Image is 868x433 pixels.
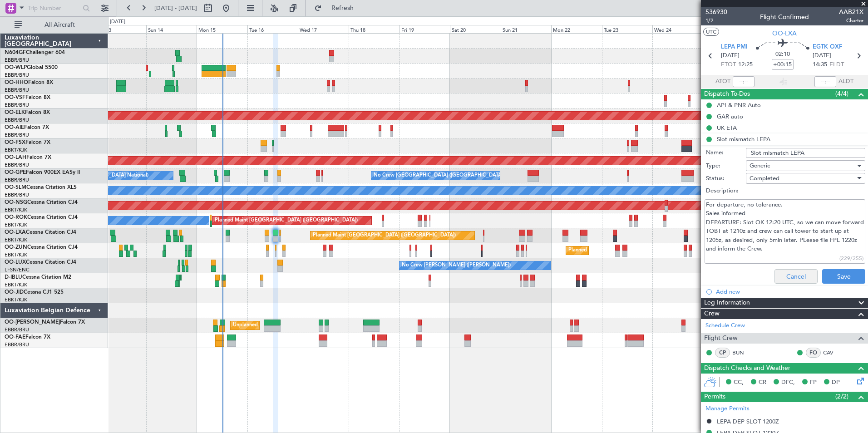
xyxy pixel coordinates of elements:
[706,174,746,183] label: Status:
[705,404,750,413] a: Manage Permits
[5,296,27,303] a: EBKT/KJK
[5,140,25,145] span: OO-FSX
[298,25,349,33] div: Wed 17
[813,51,831,60] span: [DATE]
[324,5,362,11] span: Refresh
[5,260,26,265] span: OO-LUX
[24,22,96,28] span: All Aircraft
[313,229,456,242] div: Planned Maint [GEOGRAPHIC_DATA] ([GEOGRAPHIC_DATA])
[450,25,501,33] div: Sat 20
[717,124,737,132] div: UK ETA
[829,60,844,69] span: ELDT
[704,392,725,402] span: Permits
[5,290,24,295] span: OO-JID
[5,50,65,55] a: N604GFChallenger 604
[772,29,797,38] span: OO-LXA
[5,125,49,130] a: OO-AIEFalcon 7X
[5,95,50,100] a: OO-VSFFalcon 8X
[5,320,60,325] span: OO-[PERSON_NAME]
[775,50,790,59] span: 02:10
[835,392,848,401] span: (2/2)
[399,25,450,33] div: Fri 19
[5,200,78,205] a: OO-NSGCessna Citation CJ4
[5,110,25,115] span: OO-ELK
[5,147,27,153] a: EBKT/KJK
[5,132,29,138] a: EBBR/BRU
[110,18,125,26] div: [DATE]
[5,207,27,213] a: EBKT/KJK
[839,7,863,17] span: AAB21X
[5,281,27,288] a: EBKT/KJK
[5,72,29,79] a: EBBR/BRU
[5,80,53,85] a: OO-HHOFalcon 8X
[5,177,29,183] a: EBBR/BRU
[5,170,80,175] a: OO-GPEFalcon 900EX EASy II
[5,320,85,325] a: OO-[PERSON_NAME]Falcon 7X
[5,102,29,108] a: EBBR/BRU
[810,378,817,387] span: FP
[5,266,30,273] a: LFSN/ENC
[704,309,720,319] span: Crew
[154,4,197,12] span: [DATE] - [DATE]
[5,275,71,280] a: D-IBLUCessna Citation M2
[5,170,26,175] span: OO-GPE
[706,162,746,171] label: Type:
[5,50,26,55] span: N604GF
[5,335,25,340] span: OO-FAE
[5,221,27,228] a: EBKT/KJK
[602,25,653,33] div: Tue 23
[715,348,730,358] div: CP
[760,12,809,22] div: Flight Confirmed
[704,333,738,344] span: Flight Crew
[5,335,50,340] a: OO-FAEFalcon 7X
[568,244,674,257] div: Planned Maint Kortrijk-[GEOGRAPHIC_DATA]
[95,25,146,33] div: Sat 13
[374,169,526,182] div: No Crew [GEOGRAPHIC_DATA] ([GEOGRAPHIC_DATA] National)
[717,101,761,109] div: API & PNR Auto
[5,162,29,168] a: EBBR/BRU
[5,230,26,235] span: OO-LXA
[197,25,247,33] div: Mon 15
[28,1,80,15] input: Trip Number
[5,185,26,190] span: OO-SLM
[839,254,863,262] div: (229/255)
[5,57,29,64] a: EBBR/BRU
[5,290,64,295] a: OO-JIDCessna CJ1 525
[652,25,703,33] div: Wed 24
[5,65,27,70] span: OO-WLP
[349,25,399,33] div: Thu 18
[750,174,779,182] span: Completed
[5,245,78,250] a: OO-ZUNCessna Citation CJ4
[715,77,730,86] span: ATOT
[738,60,753,69] span: 12:25
[5,251,27,258] a: EBKT/KJK
[551,25,602,33] div: Mon 22
[5,215,78,220] a: OO-ROKCessna Citation CJ4
[5,65,58,70] a: OO-WLPGlobal 5500
[832,378,840,387] span: DP
[823,349,843,357] a: CAV
[5,260,76,265] a: OO-LUXCessna Citation CJ4
[813,60,827,69] span: 14:35
[704,363,790,374] span: Dispatch Checks and Weather
[750,162,770,170] span: Generic
[233,319,404,332] div: Unplanned Maint [GEOGRAPHIC_DATA] ([GEOGRAPHIC_DATA] National)
[5,185,77,190] a: OO-SLMCessna Citation XLS
[402,259,511,272] div: No Crew [PERSON_NAME] ([PERSON_NAME])
[5,155,51,160] a: OO-LAHFalcon 7X
[5,245,27,250] span: OO-ZUN
[705,7,727,17] span: 536930
[703,28,719,36] button: UTC
[5,95,25,100] span: OO-VSF
[5,236,27,243] a: EBKT/KJK
[734,378,744,387] span: CC,
[5,125,24,130] span: OO-AIE
[5,215,27,220] span: OO-ROK
[774,269,818,284] button: Cancel
[721,60,736,69] span: ETOT
[717,418,779,425] div: LEPA DEP SLOT 1200Z
[501,25,552,33] div: Sun 21
[717,113,743,120] div: GAR auto
[705,17,727,25] span: 1/2
[732,349,753,357] a: BUN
